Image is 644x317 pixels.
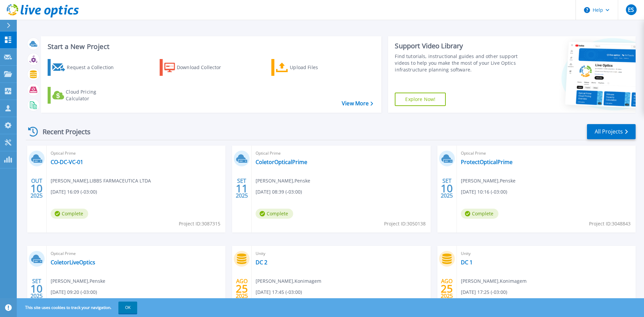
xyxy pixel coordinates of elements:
a: Request a Collection [48,59,122,76]
span: [DATE] 10:16 (-03:00) [461,188,507,196]
span: Complete [461,209,498,219]
span: Complete [51,209,88,219]
div: AGO 2025 [440,276,453,301]
a: Download Collector [160,59,234,76]
a: All Projects [587,124,636,139]
span: Optical Prime [461,150,632,157]
span: 10 [31,186,43,191]
div: Support Video Library [395,42,521,50]
span: [DATE] 16:09 (-03:00) [51,188,97,196]
span: Project ID: 3087315 [179,220,220,227]
div: Find tutorials, instructional guides and other support videos to help you make the most of your L... [395,53,521,73]
span: 25 [236,286,248,292]
a: ColetorOpticalPrime [256,159,307,165]
div: SET 2025 [440,176,453,201]
div: Request a Collection [67,61,120,74]
a: Explore Now! [395,93,446,106]
a: CO-DC-VC-01 [51,159,83,165]
span: Optical Prime [256,150,426,157]
span: [DATE] 08:39 (-03:00) [256,188,302,196]
span: Unity [461,250,632,257]
div: Cloud Pricing Calculator [66,89,119,102]
span: ES [628,7,634,12]
div: Download Collector [177,61,230,74]
span: [PERSON_NAME] , Penske [256,177,310,184]
h3: Start a New Project [48,43,373,50]
span: Unity [256,250,426,257]
span: 10 [31,286,43,292]
a: ProtectOpticalPrime [461,159,513,165]
span: Project ID: 3050138 [384,220,426,227]
button: OK [118,302,137,314]
span: [PERSON_NAME] , Penske [51,277,105,285]
div: AGO 2025 [235,276,248,301]
div: SET 2025 [235,176,248,201]
span: Optical Prime [51,250,221,257]
span: [PERSON_NAME] , LIBBS FARMACEUTICA LTDA [51,177,151,184]
span: Optical Prime [51,150,221,157]
span: This site uses cookies to track your navigation. [18,302,137,314]
a: DC 1 [461,259,473,266]
span: [PERSON_NAME] , Konimagem [256,277,321,285]
div: Upload Files [290,61,343,74]
span: Project ID: 3048843 [589,220,631,227]
div: OUT 2025 [30,176,43,201]
div: Recent Projects [26,123,100,140]
span: 11 [236,186,248,191]
span: Complete [256,209,293,219]
a: View More [342,100,373,107]
div: SET 2025 [30,276,43,301]
a: DC 2 [256,259,267,266]
span: [DATE] 09:20 (-03:00) [51,288,97,296]
span: 25 [441,286,453,292]
span: [DATE] 17:45 (-03:00) [256,288,302,296]
span: [PERSON_NAME] , Konimagem [461,277,527,285]
span: 10 [441,186,453,191]
a: ColetorLiveOptics [51,259,95,266]
a: Upload Files [271,59,346,76]
span: [DATE] 17:25 (-03:00) [461,288,507,296]
span: [PERSON_NAME] , Penske [461,177,516,184]
a: Cloud Pricing Calculator [48,87,122,104]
